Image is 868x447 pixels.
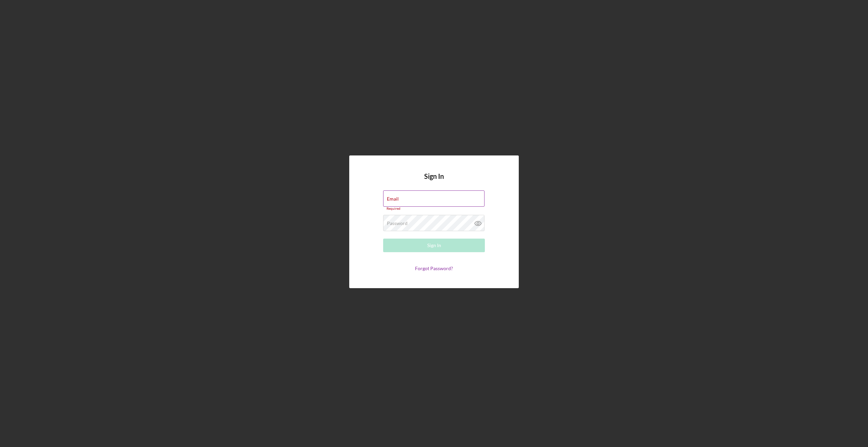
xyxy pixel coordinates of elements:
[383,239,485,252] button: Sign In
[424,172,444,190] h4: Sign In
[415,265,453,271] a: Forgot Password?
[383,207,485,211] div: Required
[387,221,408,226] label: Password
[427,239,441,252] div: Sign In
[387,196,399,202] label: Email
